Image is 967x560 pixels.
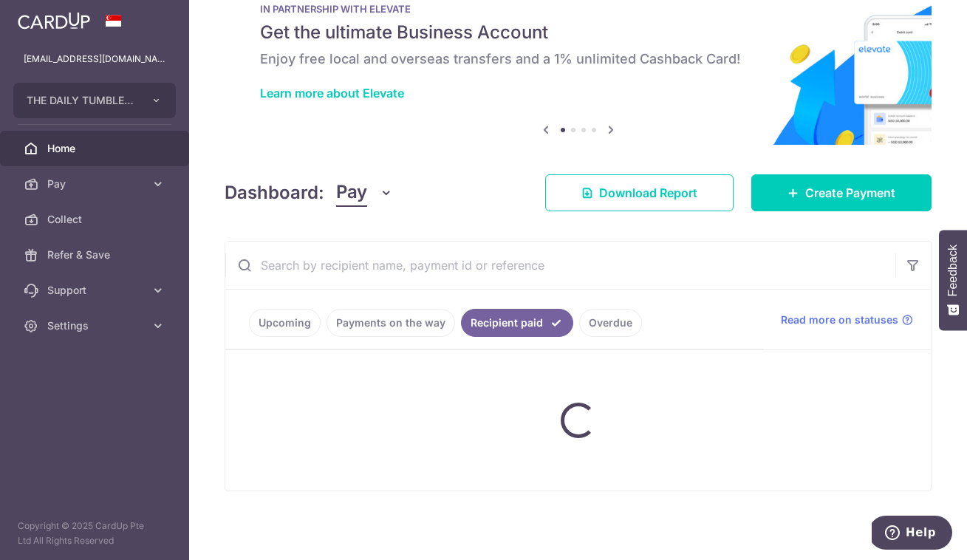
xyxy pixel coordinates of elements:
p: [EMAIL_ADDRESS][DOMAIN_NAME] [24,52,165,66]
span: Create Payment [805,184,895,202]
span: Settings [47,318,145,333]
span: Refer & Save [47,247,145,262]
h6: Enjoy free local and overseas transfers and a 1% unlimited Cashback Card! [260,50,896,68]
h5: Get the ultimate Business Account [260,21,896,44]
span: Pay [47,177,145,191]
img: CardUp [18,12,90,30]
a: Learn more about Elevate [260,86,404,100]
a: Recipient paid [461,309,573,337]
input: Search by recipient name, payment id or reference [225,242,895,289]
a: Download Report [545,174,734,211]
iframe: Opens a widget where you can find more information [872,516,952,553]
span: Read more on statuses [781,313,898,327]
a: Read more on statuses [781,313,913,327]
span: Feedback [946,245,960,296]
button: Feedback - Show survey [939,230,967,330]
span: Collect [47,212,145,227]
span: Support [47,283,145,298]
span: Pay [336,179,367,207]
span: THE DAILY TUMBLE PTE. LTD. [27,93,136,108]
p: IN PARTNERSHIP WITH ELEVATE [260,3,896,15]
span: Download Report [599,184,697,202]
button: THE DAILY TUMBLE PTE. LTD. [13,83,176,118]
button: Pay [336,179,393,207]
span: Home [47,141,145,156]
h4: Dashboard: [225,180,324,206]
a: Create Payment [751,174,932,211]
